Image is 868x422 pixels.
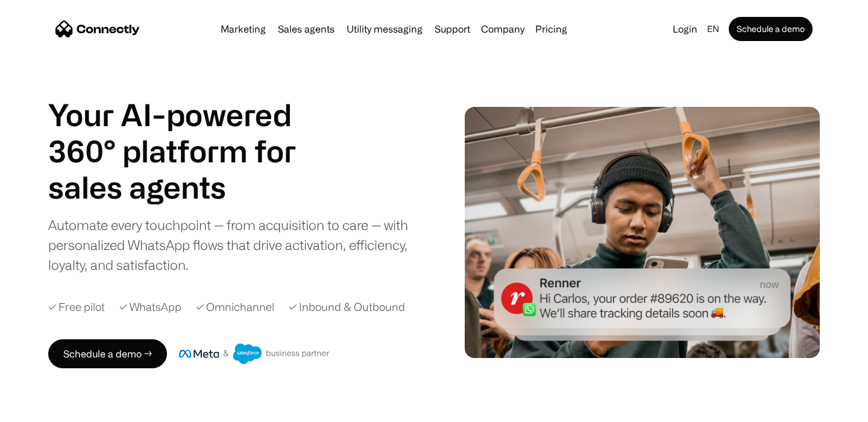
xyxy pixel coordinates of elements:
[48,215,428,275] div: Automate every touchpoint — from acquisition to care — with personalized WhatsApp flows that driv...
[702,21,726,37] div: en
[48,169,325,205] div: carousel
[55,20,140,38] a: home
[342,24,427,34] a: Utility messaging
[12,400,72,418] aside: Language selected: English
[289,299,405,315] div: ✓ Inbound & Outbound
[179,344,330,364] img: Meta and Salesforce business partner badge.
[430,24,475,34] a: Support
[707,21,719,37] div: en
[481,21,524,37] div: Company
[729,17,813,41] a: Schedule a demo
[273,24,339,34] a: Sales agents
[216,24,271,34] a: Marketing
[48,299,105,315] div: ✓ Free pilot
[48,169,325,205] h1: sales agents
[477,21,528,37] div: Company
[48,97,325,169] h1: Your AI-powered 360° platform for
[668,21,702,37] a: Login
[48,169,325,205] div: 1 of 4
[24,401,72,418] ul: Language list
[48,339,167,368] a: Schedule a demo →
[530,24,572,34] a: Pricing
[196,299,274,315] div: ✓ Omnichannel
[119,299,181,315] div: ✓ WhatsApp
